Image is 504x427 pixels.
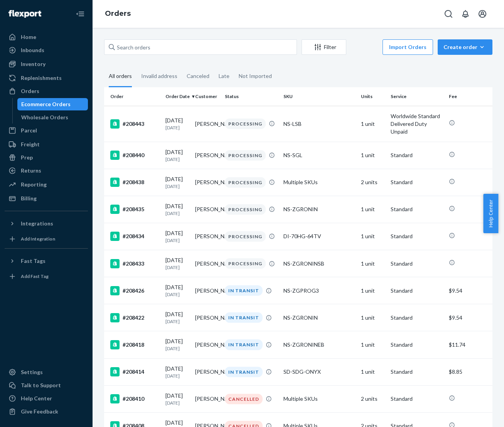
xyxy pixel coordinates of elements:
div: IN TRANSIT [225,312,263,323]
div: Integrations [21,220,53,227]
div: [DATE] [165,175,189,190]
a: Orders [5,85,88,97]
div: PROCESSING [225,231,266,242]
a: Help Center [5,392,88,405]
button: Create order [438,39,492,55]
div: Customer [195,93,219,100]
a: Prep [5,151,88,164]
div: PROCESSING [225,119,266,129]
td: $8.85 [446,358,492,385]
td: [PERSON_NAME] [192,385,222,412]
div: Inventory [21,60,46,68]
p: Standard [391,395,443,403]
a: Ecommerce Orders [17,98,88,110]
td: [PERSON_NAME] [192,106,222,142]
td: [PERSON_NAME] [192,142,222,169]
a: Inventory [5,58,88,70]
div: All orders [109,66,132,87]
a: Settings [5,366,88,378]
div: Filter [302,43,346,51]
td: [PERSON_NAME] [192,250,222,277]
div: #208433 [110,259,159,268]
button: Open Search Box [441,6,456,22]
div: Orders [21,87,39,95]
div: Returns [21,167,41,175]
td: [PERSON_NAME] [192,277,222,304]
div: Parcel [21,127,37,134]
div: [DATE] [165,392,189,406]
div: #208422 [110,313,159,322]
p: Standard [391,368,443,376]
th: Status [222,87,280,106]
div: [DATE] [165,229,189,244]
th: Order Date [162,87,192,106]
p: [DATE] [165,237,189,244]
div: Canceled [187,66,209,86]
div: [DATE] [165,310,189,325]
a: Orders [105,9,131,18]
td: 1 unit [358,106,388,142]
p: Standard [391,205,443,213]
p: Standard [391,314,443,322]
div: Help Center [21,395,52,402]
td: 1 unit [358,358,388,385]
div: [DATE] [165,365,189,379]
a: Parcel [5,124,88,137]
div: Billing [21,195,37,202]
div: CANCELLED [225,394,263,404]
div: Freight [21,141,40,148]
td: 2 units [358,385,388,412]
div: Talk to Support [21,381,61,389]
p: [DATE] [165,291,189,298]
div: [DATE] [165,337,189,352]
td: 1 unit [358,223,388,250]
p: Standard [391,260,443,268]
div: IN TRANSIT [225,339,263,350]
p: [DATE] [165,210,189,217]
iframe: Opens a widget where you can chat to one of our agents [454,404,496,423]
p: Worldwide Standard Delivered Duty Unpaid [391,112,443,136]
td: [PERSON_NAME] [192,223,222,250]
td: 1 unit [358,196,388,223]
div: PROCESSING [225,258,266,269]
button: Help Center [483,194,498,233]
div: [DATE] [165,202,189,217]
div: IN TRANSIT [225,285,263,296]
th: Units [358,87,388,106]
div: Not Imported [239,66,272,86]
div: NS-ZGRONIN [283,314,355,322]
button: Close Navigation [72,6,88,22]
div: Settings [21,368,43,376]
button: Open account menu [475,6,490,22]
td: $9.54 [446,304,492,331]
p: Standard [391,151,443,159]
button: Open notifications [458,6,473,22]
div: #208443 [110,119,159,129]
div: Prep [21,154,33,161]
td: 1 unit [358,277,388,304]
td: $9.54 [446,277,492,304]
td: [PERSON_NAME] [192,304,222,331]
div: Replenishments [21,74,62,82]
a: Returns [5,164,88,177]
td: $11.74 [446,331,492,358]
td: 1 unit [358,331,388,358]
div: [DATE] [165,283,189,298]
div: NS-ZGRONIN [283,205,355,213]
th: Service [388,87,446,106]
td: 1 unit [358,304,388,331]
button: Integrations [5,217,88,230]
a: Home [5,31,88,43]
th: Order [104,87,162,106]
div: Create order [443,43,487,51]
p: [DATE] [165,183,189,190]
td: 1 unit [358,250,388,277]
button: Filter [302,39,346,55]
a: Inbounds [5,44,88,56]
p: [DATE] [165,318,189,325]
div: Fast Tags [21,257,46,265]
p: [DATE] [165,373,189,379]
p: Standard [391,178,443,186]
div: [DATE] [165,256,189,271]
